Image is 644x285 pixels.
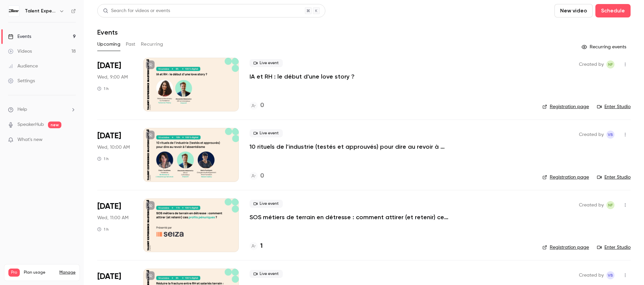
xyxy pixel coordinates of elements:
div: Audience [8,63,38,69]
div: 1 h [97,227,109,232]
span: VB [608,131,613,139]
span: [DATE] [97,60,121,71]
a: 10 rituels de l’industrie (testés et approuvés) pour dire au revoir à l’absentéisme [250,143,451,151]
div: Oct 15 Wed, 10:00 AM (Europe/Paris) [97,128,132,182]
button: Recurring events [579,42,631,52]
a: SOS métiers de terrain en détresse : comment attirer (et retenir) ces profils pénuriques ? [250,213,451,221]
span: Live event [250,270,283,278]
h1: Events [97,28,118,36]
button: Past [126,39,136,50]
button: Schedule [595,4,631,17]
h4: 1 [260,242,263,251]
span: What's new [17,136,43,143]
h4: 0 [260,101,264,110]
span: Plan usage [24,270,55,275]
span: Created by [579,60,604,68]
span: Live event [250,200,283,208]
div: Oct 15 Wed, 11:00 AM (Europe/Paris) [97,198,132,252]
a: 1 [250,242,263,251]
span: Wed, 10:00 AM [97,144,130,151]
div: 1 h [97,156,109,161]
span: Created by [579,131,604,139]
div: Settings [8,78,35,84]
span: Help [17,106,27,113]
img: Talent Experience Masterclass [8,6,19,16]
span: Wed, 9:00 AM [97,74,128,81]
a: SpeakerHub [17,121,44,128]
a: Enter Studio [597,244,631,251]
span: Pro [8,269,20,277]
button: Upcoming [97,39,120,50]
span: VB [608,271,613,279]
span: [DATE] [97,271,121,282]
span: Created by [579,271,604,279]
span: Live event [250,59,283,67]
iframe: Noticeable Trigger [68,137,76,143]
a: 0 [250,101,264,110]
a: IA et RH : le début d'une love story ? [250,73,355,81]
div: Search for videos or events [103,7,170,14]
span: Created by [579,201,604,209]
a: Registration page [542,103,589,110]
div: Events [8,33,31,40]
span: Live event [250,129,283,137]
a: Enter Studio [597,103,631,110]
a: Registration page [542,244,589,251]
div: Oct 15 Wed, 9:00 AM (Europe/Paris) [97,58,132,111]
button: New video [554,4,593,17]
a: 0 [250,172,264,181]
span: Noémie Forcella [606,60,614,68]
a: Registration page [542,174,589,181]
span: [DATE] [97,201,121,212]
span: NF [608,60,613,68]
a: Manage [59,270,75,275]
div: Videos [8,48,32,55]
span: Wed, 11:00 AM [97,215,128,221]
span: new [48,122,61,128]
span: Noémie Forcella [606,201,614,209]
h6: Talent Experience Masterclass [25,8,56,14]
span: NF [608,201,613,209]
span: [DATE] [97,131,121,141]
h4: 0 [260,172,264,181]
button: Recurring [141,39,163,50]
span: Victoire Baba [606,131,614,139]
a: Enter Studio [597,174,631,181]
span: Victoire Baba [606,271,614,279]
li: help-dropdown-opener [8,106,76,113]
div: 1 h [97,86,109,91]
